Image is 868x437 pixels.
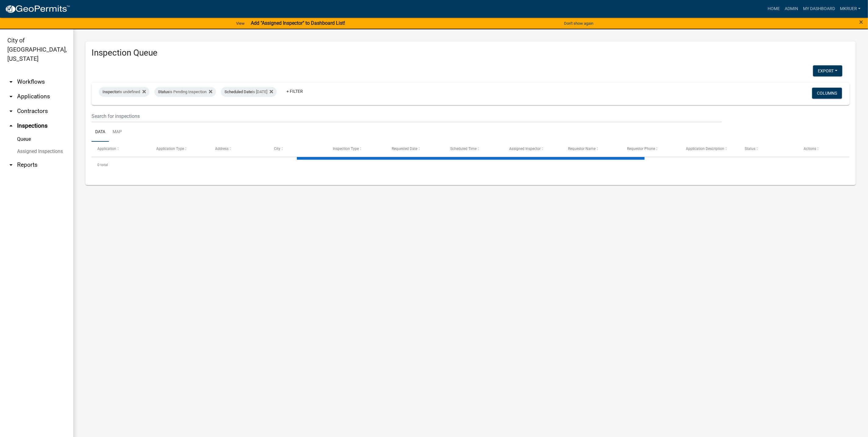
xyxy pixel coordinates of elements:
[812,88,842,99] button: Columns
[282,86,308,97] a: + Filter
[451,147,477,151] span: Scheduled Time
[215,147,229,151] span: Address
[801,3,837,15] a: My Dashboard
[765,3,782,15] a: Home
[859,18,863,26] button: Close
[103,89,119,94] span: Inspector
[503,142,562,156] datatable-header-cell: Assigned Inspector
[7,93,15,100] i: arrow_drop_down
[99,87,149,97] div: is undefined
[92,110,722,122] input: Search for inspections
[445,142,504,156] datatable-header-cell: Scheduled Time
[225,89,252,94] span: Scheduled Date
[680,142,739,156] datatable-header-cell: Application Description
[568,147,596,151] span: Requestor Name
[562,142,621,156] datatable-header-cell: Requestor Name
[109,122,125,142] a: Map
[274,147,280,151] span: City
[627,147,655,151] span: Requestor Phone
[686,147,724,151] span: Application Description
[859,18,863,26] span: ×
[745,147,755,151] span: Status
[386,142,445,156] datatable-header-cell: Requested Date
[813,65,842,76] button: Export
[221,87,277,97] div: is [DATE]
[234,18,247,28] a: View
[7,78,15,86] i: arrow_drop_down
[562,18,596,28] button: Don't show again
[510,147,541,151] span: Assigned Inspector
[739,142,798,156] datatable-header-cell: Status
[92,48,850,58] h3: Inspection Queue
[392,147,417,151] span: Requested Date
[798,142,857,156] datatable-header-cell: Actions
[97,147,116,151] span: Application
[7,107,15,115] i: arrow_drop_down
[782,3,801,15] a: Admin
[7,122,15,129] i: arrow_drop_up
[804,147,816,151] span: Actions
[154,87,216,97] div: is Pending Inspection
[837,3,863,15] a: mkruer
[158,89,169,94] span: Status
[92,157,850,173] div: 0 total
[251,20,345,26] strong: Add "Assigned Inspector" to Dashboard List!
[333,147,359,151] span: Inspection Type
[621,142,680,156] datatable-header-cell: Requestor Phone
[92,142,150,156] datatable-header-cell: Application
[150,142,209,156] datatable-header-cell: Application Type
[92,122,109,142] a: Data
[209,142,268,156] datatable-header-cell: Address
[7,161,15,169] i: arrow_drop_down
[268,142,327,156] datatable-header-cell: City
[156,147,184,151] span: Application Type
[327,142,386,156] datatable-header-cell: Inspection Type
